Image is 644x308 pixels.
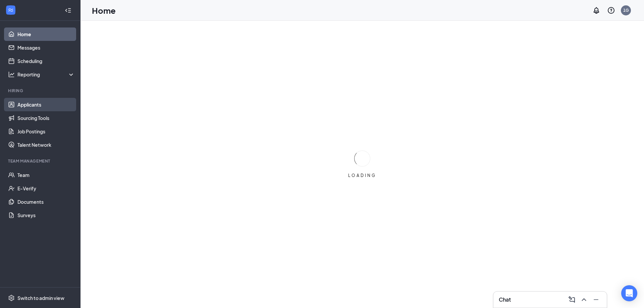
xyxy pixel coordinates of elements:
[17,295,64,301] div: Switch to admin view
[592,6,600,14] svg: Notifications
[592,296,600,304] svg: Minimize
[623,7,629,13] div: 1G
[607,6,615,14] svg: QuestionInfo
[345,173,379,178] div: LOADING
[17,195,75,208] a: Documents
[567,294,577,305] button: ComposeMessage
[579,294,589,305] button: ChevronUp
[17,208,75,222] a: Surveys
[17,54,75,68] a: Scheduling
[17,71,75,78] div: Reporting
[568,296,576,304] svg: ComposeMessage
[7,7,14,13] svg: WorkstreamLogo
[65,7,71,14] svg: Collapse
[17,125,75,138] a: Job Postings
[580,296,588,304] svg: ChevronUp
[621,285,637,301] div: Open Intercom Messenger
[92,5,116,16] h1: Home
[17,98,75,111] a: Applicants
[8,88,73,94] div: Hiring
[17,111,75,125] a: Sourcing Tools
[17,41,75,54] a: Messages
[8,158,73,164] div: Team Management
[591,294,601,305] button: Minimize
[17,182,75,195] a: E-Verify
[17,168,75,182] a: Team
[8,71,15,78] svg: Analysis
[17,138,75,151] a: Talent Network
[17,27,75,41] a: Home
[499,296,511,303] h3: Chat
[8,295,15,301] svg: Settings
